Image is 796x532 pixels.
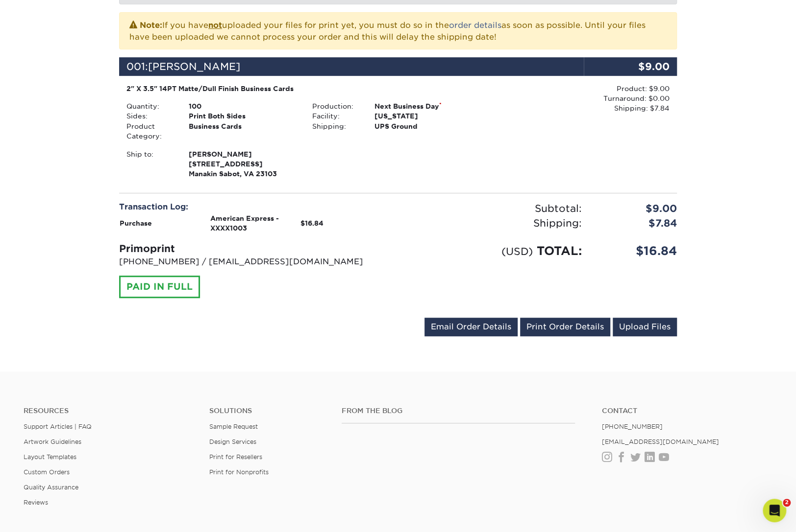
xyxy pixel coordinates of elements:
div: Shipping: [305,121,367,131]
strong: American Express - XXXX1003 [210,214,279,232]
div: Quantity: [119,101,181,111]
div: Product: $9.00 Turnaround: $0.00 Shipping: $7.84 [491,84,670,114]
b: not [208,21,222,30]
span: [STREET_ADDRESS] [188,159,298,169]
span: TOTAL: [536,244,581,258]
div: Subtotal: [398,201,589,216]
strong: Note: [140,21,162,30]
a: Contact [601,407,772,415]
a: Upload Files [613,318,677,336]
div: Ship to: [119,149,181,179]
a: Layout Templates [24,453,76,461]
span: [PERSON_NAME] [148,61,240,72]
div: $9.00 [584,57,677,76]
a: Quality Assurance [24,484,78,491]
a: Print for Resellers [209,453,262,461]
div: Print Both Sides [181,111,305,121]
a: Design Services [209,438,256,445]
div: 001: [119,57,584,76]
div: PAID IN FULL [119,276,200,298]
div: Business Cards [181,121,305,141]
div: Next Business Day [367,101,491,111]
span: 2 [783,499,791,507]
div: $16.84 [589,242,684,260]
div: $7.84 [589,216,684,231]
div: UPS Ground [367,121,491,131]
a: Sample Request [209,423,258,430]
small: (USD) [501,245,532,257]
a: Artwork Guidelines [24,438,81,445]
a: Print Order Details [520,318,610,336]
div: Production: [305,101,367,111]
h4: Solutions [209,407,327,415]
div: Product Category: [119,121,181,141]
p: If you have uploaded your files for print yet, you must do so in the as soon as possible. Until y... [129,19,667,43]
a: Support Articles | FAQ [24,423,92,430]
strong: Manakin Sabot, VA 23103 [188,149,298,178]
span: [PERSON_NAME] [188,149,298,159]
a: [EMAIL_ADDRESS][DOMAIN_NAME] [601,438,719,445]
div: [US_STATE] [367,111,491,121]
div: Shipping: [398,216,589,231]
div: 2" X 3.5" 14PT Matte/Dull Finish Business Cards [126,84,484,93]
a: order details [449,21,501,30]
h4: Resources [24,407,195,415]
a: Print for Nonprofits [209,468,269,476]
div: $9.00 [589,201,684,216]
div: 100 [181,101,305,111]
h4: From the Blog [342,407,575,415]
iframe: Intercom live chat [763,499,786,522]
p: [PHONE_NUMBER] / [EMAIL_ADDRESS][DOMAIN_NAME] [119,256,391,268]
a: Custom Orders [24,468,70,476]
div: Sides: [119,111,181,121]
a: Reviews [24,499,48,506]
a: [PHONE_NUMBER] [601,423,662,430]
div: Transaction Log: [119,201,391,213]
div: Facility: [305,111,367,121]
div: Primoprint [119,241,391,256]
strong: Purchase [120,219,152,227]
strong: $16.84 [300,219,323,227]
a: Email Order Details [424,318,518,336]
